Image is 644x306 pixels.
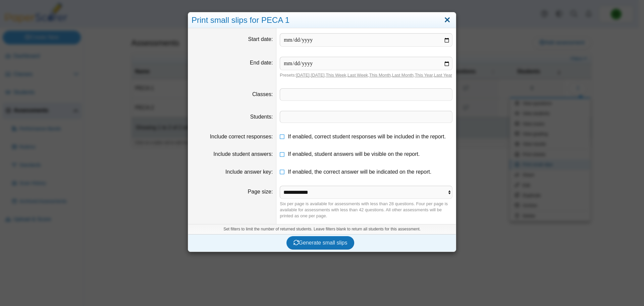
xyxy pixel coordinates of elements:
div: Set filters to limit the number of returned students. Leave filters blank to return all students ... [188,224,456,234]
label: Start date [248,36,273,42]
a: Last Month [392,73,414,78]
a: Close [442,14,452,26]
a: This Year [415,73,433,78]
tags: ​ [280,111,452,123]
button: Generate small slips [286,236,355,250]
a: This Week [326,73,346,78]
label: End date [250,60,273,65]
a: [DATE] [296,73,310,78]
div: Six per page is available for assessments with less than 28 questions. Four per page is available... [280,201,452,219]
span: If enabled, the correct answer will be indicated on the report. [288,169,431,175]
label: Classes [252,91,273,97]
span: If enabled, correct student responses will be included in the report. [288,134,446,139]
label: Students [250,114,273,120]
tags: ​ [280,88,452,100]
div: Print small slips for PECA 1 [188,12,456,28]
span: If enabled, student answers will be visible on the report. [288,151,420,157]
a: [DATE] [311,73,325,78]
a: This Month [369,73,391,78]
label: Include student answers [213,151,273,157]
div: Presets: , , , , , , , [280,72,452,78]
label: Page size [248,189,273,194]
span: Generate small slips [293,240,347,246]
label: Include answer key [225,169,273,175]
label: Include correct responses [210,134,273,139]
a: Last Week [347,73,368,78]
a: Last Year [434,73,452,78]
